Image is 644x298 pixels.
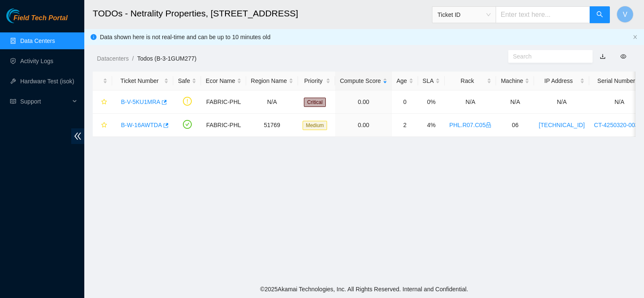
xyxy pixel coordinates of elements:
[418,114,445,137] td: 4%
[20,58,54,64] a: Activity Logs
[183,120,192,129] span: check-circle
[246,114,298,137] td: 51769
[496,6,590,23] input: Enter text here...
[10,98,16,104] span: read
[97,55,129,62] a: Datacenters
[620,53,626,59] span: eye
[137,55,196,62] a: Todos (B-3-1GUM277)
[445,90,496,114] td: N/A
[101,122,107,129] span: star
[596,11,603,19] span: search
[633,35,638,40] span: close
[392,90,418,114] td: 0
[304,98,326,107] span: Critical
[101,99,107,106] span: star
[201,114,246,137] td: FABRIC-PHL
[121,98,160,105] a: B-V-5KU1MRA
[633,35,638,40] button: close
[623,9,628,20] span: V
[600,53,606,60] a: download
[617,6,633,23] button: V
[593,50,612,63] button: download
[335,114,392,137] td: 0.00
[496,90,534,114] td: N/A
[590,6,610,23] button: search
[513,52,581,61] input: Search
[71,128,84,144] span: double-left
[392,114,418,137] td: 2
[496,114,534,137] td: 06
[201,90,246,114] td: FABRIC-PHL
[20,37,55,44] a: Data Centers
[449,122,491,128] a: PHL.R07.C05lock
[437,8,491,21] span: Ticket ID
[121,122,162,128] a: B-W-16AWTDA
[13,14,67,22] span: Field Tech Portal
[183,97,192,106] span: exclamation-circle
[20,78,74,85] a: Hardware Test (isok)
[132,55,134,62] span: /
[303,121,327,130] span: Medium
[534,90,589,114] td: N/A
[6,8,43,23] img: Akamai Technologies
[97,118,107,132] button: star
[97,95,107,109] button: star
[20,93,70,110] span: Support
[6,15,67,26] a: Akamai TechnologiesField Tech Portal
[335,90,392,114] td: 0.00
[539,122,585,128] a: [TECHNICAL_ID]
[486,122,491,128] span: lock
[84,280,644,298] footer: © 2025 Akamai Technologies, Inc. All Rights Reserved. Internal and Confidential.
[418,90,445,114] td: 0%
[246,90,298,114] td: N/A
